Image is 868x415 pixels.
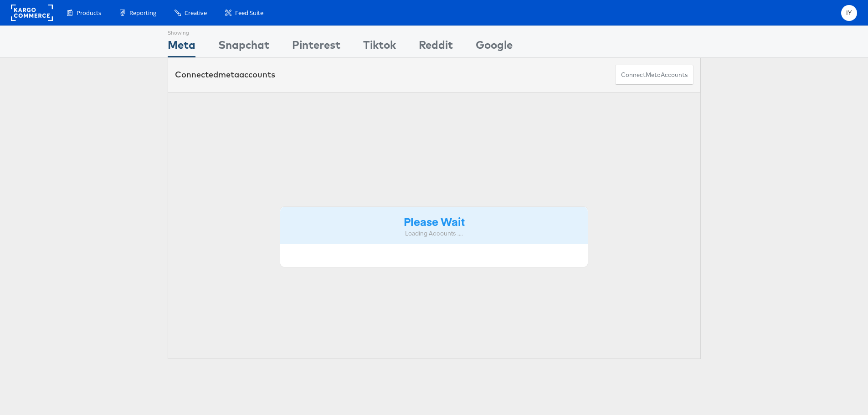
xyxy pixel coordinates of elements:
div: Pinterest [292,37,340,57]
span: Creative [185,9,207,17]
span: Products [77,9,101,17]
div: Google [476,37,513,57]
div: Snapchat [218,37,269,57]
div: Meta [168,37,195,57]
span: Feed Suite [235,9,263,17]
span: meta [646,71,661,79]
span: Reporting [129,9,156,17]
div: Loading Accounts .... [287,229,581,238]
strong: Please Wait [404,214,465,229]
div: Reddit [419,37,453,57]
span: meta [218,69,239,80]
div: Showing [168,26,195,37]
span: IY [846,10,852,16]
div: Tiktok [363,37,396,57]
button: ConnectmetaAccounts [615,65,693,85]
div: Connected accounts [175,69,275,81]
